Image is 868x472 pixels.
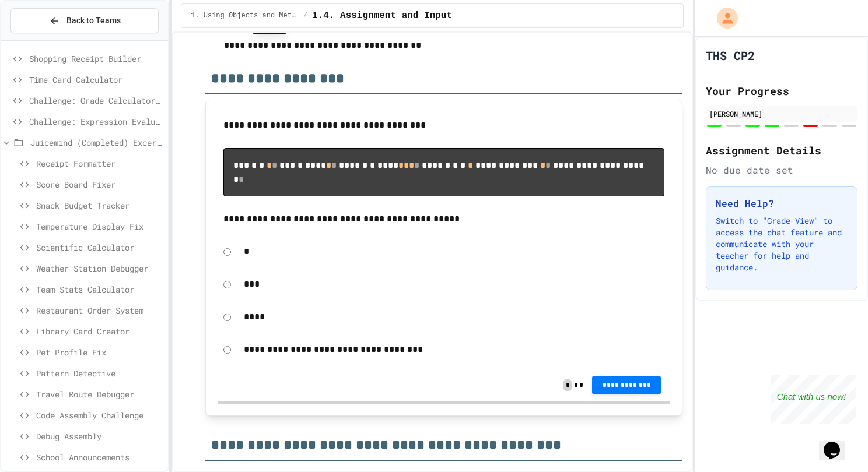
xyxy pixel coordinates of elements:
[29,115,163,128] span: Challenge: Expression Evaluator Fix
[36,367,163,379] span: Pattern Detective
[36,430,163,442] span: Debug Assembly
[36,178,163,191] span: Score Board Fixer
[36,220,163,233] span: Temperature Display Fix
[36,346,163,358] span: Pet Profile Fix
[191,11,299,20] span: 1. Using Objects and Methods
[36,157,163,170] span: Receipt Formatter
[30,136,163,149] span: Juicemind (Completed) Excersizes
[36,388,163,400] span: Travel Route Debugger
[819,425,856,460] iframe: chat widget
[36,241,163,253] span: Scientific Calculator
[716,215,848,273] p: Switch to "Grade View" to access the chat feature and communicate with your teacher for help and ...
[705,5,741,31] div: My Account
[706,142,857,158] h2: Assignment Details
[709,108,854,119] div: [PERSON_NAME]
[716,196,848,210] h3: Need Help?
[706,163,857,177] div: No due date set
[29,52,163,65] span: Shopping Receipt Builder
[36,283,163,295] span: Team Stats Calculator
[66,15,121,27] span: Back to Teams
[36,262,163,274] span: Weather Station Debugger
[36,199,163,212] span: Snack Budget Tracker
[36,325,163,337] span: Library Card Creator
[36,304,163,316] span: Restaurant Order System
[303,11,307,20] span: /
[29,73,163,86] span: Time Card Calculator
[36,451,163,463] span: School Announcements
[29,94,163,107] span: Challenge: Grade Calculator Pro
[706,83,857,99] h2: Your Progress
[706,47,755,64] h1: THS CP2
[771,375,856,424] iframe: chat widget
[36,409,163,421] span: Code Assembly Challenge
[10,8,159,33] button: Back to Teams
[312,9,452,23] span: 1.4. Assignment and Input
